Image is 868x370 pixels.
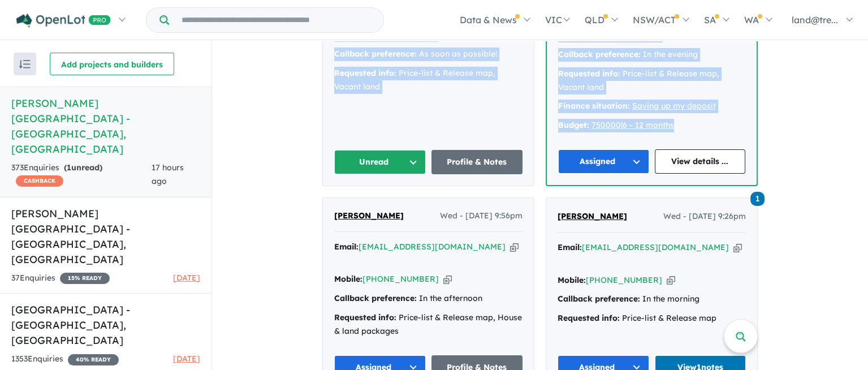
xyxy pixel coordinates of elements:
h5: [PERSON_NAME] [GEOGRAPHIC_DATA] - [GEOGRAPHIC_DATA] , [GEOGRAPHIC_DATA] [11,206,200,267]
a: 6 - 12 months [623,120,674,130]
strong: Mobile: [334,274,362,284]
span: land@tre... [792,14,838,25]
a: [PERSON_NAME] [334,209,404,223]
div: Price-list & Release map, Vacant land [334,67,522,94]
strong: ( unread) [64,162,102,173]
strong: Email: [558,242,582,252]
a: 750000 [591,120,621,130]
a: [PERSON_NAME] [558,210,627,223]
h5: [PERSON_NAME][GEOGRAPHIC_DATA] - [GEOGRAPHIC_DATA] , [GEOGRAPHIC_DATA] [11,96,200,157]
span: 15 % READY [60,273,110,284]
span: [PERSON_NAME] [558,211,627,221]
button: Assigned [558,149,649,174]
strong: Budget: [558,120,589,130]
strong: Requested info: [334,68,396,78]
span: [DATE] [173,273,200,283]
strong: Callback preference: [334,49,417,59]
span: Wed - [DATE] 9:56pm [440,209,522,223]
a: Profile & Notes [431,150,523,174]
strong: Finance situation: [558,101,630,111]
strong: Requested info: [558,68,620,79]
a: [EMAIL_ADDRESS][DOMAIN_NAME] [359,242,506,252]
div: In the morning [558,292,746,306]
strong: Callback preference: [334,293,417,303]
div: In the evening [558,48,745,62]
span: [PERSON_NAME] [334,210,404,221]
button: Copy [510,241,519,253]
div: Price-list & Release map, House & land packages [334,311,522,338]
strong: Requested info: [558,313,620,323]
strong: Callback preference: [558,49,641,59]
a: View details ... [655,149,746,174]
button: Unread [334,150,426,174]
a: [PHONE_NUMBER] [586,275,662,285]
span: Wed - [DATE] 9:26pm [663,210,746,223]
strong: Requested info: [334,312,396,322]
img: Openlot PRO Logo White [16,14,111,28]
a: 1 [750,191,765,206]
span: 1 [750,192,765,206]
strong: Callback preference: [558,294,640,304]
div: Price-list & Release map [558,312,746,325]
button: Copy [733,242,742,253]
strong: Mobile: [558,275,586,285]
a: Saving up my deposit [632,101,716,111]
span: [DATE] [173,354,200,364]
div: 373 Enquir ies [11,161,152,188]
div: Price-list & Release map, Vacant land [558,67,745,94]
button: Add projects and builders [50,53,174,75]
div: 1353 Enquir ies [11,352,119,366]
div: In the afternoon [334,292,522,306]
span: 40 % READY [68,354,119,365]
span: CASHBACK [16,175,63,187]
button: Copy [443,273,452,285]
div: 37 Enquir ies [11,272,110,285]
h5: [GEOGRAPHIC_DATA] - [GEOGRAPHIC_DATA] , [GEOGRAPHIC_DATA] [11,302,200,348]
div: As soon as possible! [334,48,522,61]
input: Try estate name, suburb, builder or developer [171,8,381,32]
strong: Email: [334,242,359,252]
span: 1 [67,162,71,173]
div: | [558,119,745,132]
span: 17 hours ago [152,162,184,186]
img: sort.svg [19,60,31,68]
a: [PHONE_NUMBER] [362,274,439,284]
button: Copy [667,274,675,286]
a: [EMAIL_ADDRESS][DOMAIN_NAME] [582,242,729,252]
